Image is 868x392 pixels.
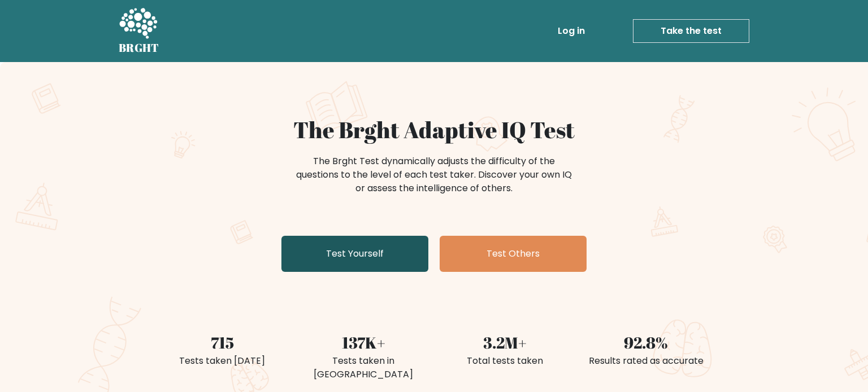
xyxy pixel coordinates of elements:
[158,354,286,368] div: Tests taken [DATE]
[119,5,159,58] a: BRGHT
[293,155,575,195] div: The Brght Test dynamically adjusts the difficulty of the questions to the level of each test take...
[582,331,710,354] div: 92.8%
[158,116,710,143] h1: The Brght Adaptive IQ Test
[158,331,286,354] div: 715
[300,331,427,354] div: 137K+
[582,354,710,368] div: Results rated as accurate
[553,20,589,42] a: Log in
[300,354,427,381] div: Tests taken in [GEOGRAPHIC_DATA]
[281,236,428,272] a: Test Yourself
[441,331,568,354] div: 3.2M+
[633,19,749,43] a: Take the test
[441,354,568,368] div: Total tests taken
[119,41,159,55] h5: BRGHT
[440,236,587,272] a: Test Others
